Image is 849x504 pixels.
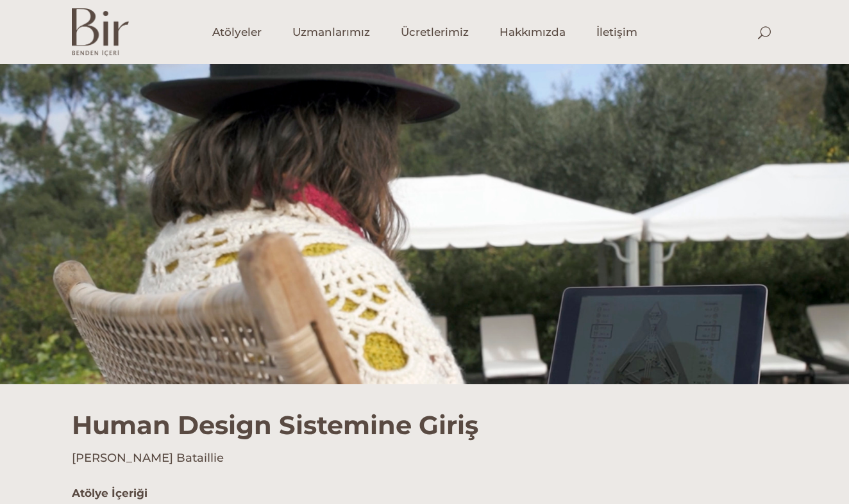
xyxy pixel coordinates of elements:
[596,25,637,40] span: İletişim
[72,485,415,502] h5: Atölye İçeriği
[72,384,777,441] h1: Human Design Sistemine Giriş
[212,25,262,40] span: Atölyeler
[292,25,370,40] span: Uzmanlarımız
[401,25,469,40] span: Ücretlerimiz
[72,450,777,466] h4: [PERSON_NAME] Bataillie
[500,25,566,40] span: Hakkımızda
